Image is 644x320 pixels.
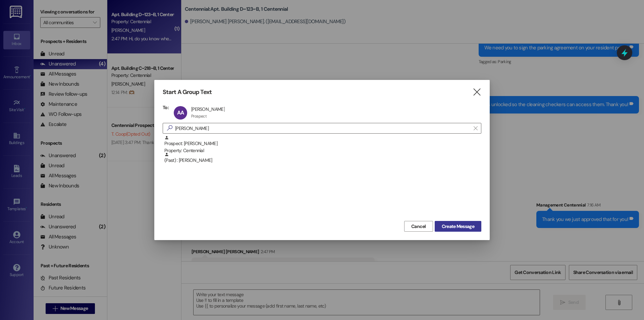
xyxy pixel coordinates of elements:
button: Clear text [470,123,481,133]
div: Prospect: [PERSON_NAME]Property: Centennial [163,135,481,152]
i:  [472,89,481,96]
span: Cancel [411,223,426,230]
div: (Past) : [PERSON_NAME] [164,152,481,164]
i:  [474,126,477,131]
h3: To: [163,104,169,110]
i:  [164,125,175,132]
div: Prospect: [PERSON_NAME] [164,135,481,154]
input: Search for any contact or apartment [175,124,470,133]
span: AA [177,109,184,116]
div: [PERSON_NAME] [191,106,225,112]
span: Create Message [442,223,474,230]
div: (Past) : [PERSON_NAME] [163,152,481,169]
div: Prospect [191,113,207,119]
button: Cancel [404,221,433,232]
button: Create Message [435,221,481,232]
h3: Start A Group Text [163,88,212,96]
div: Property: Centennial [164,147,481,154]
